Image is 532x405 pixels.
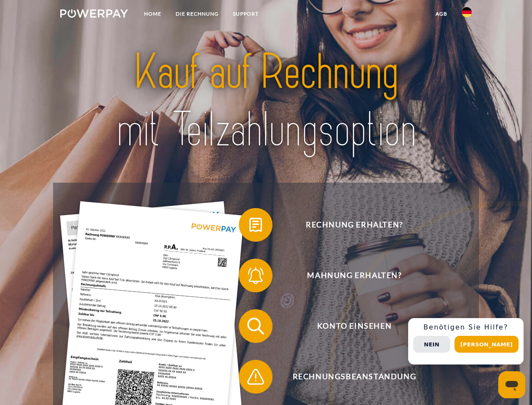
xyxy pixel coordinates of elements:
img: de [462,7,472,17]
span: Rechnung erhalten? [251,208,457,242]
img: qb_warning.svg [245,366,266,387]
span: Mahnung erhalten? [251,259,457,292]
iframe: Schaltfläche zum Öffnen des Messaging-Fensters [498,371,525,398]
img: logo-powerpay-white.svg [60,9,128,18]
a: Home [137,6,168,22]
button: Rechnungsbeanstandung [239,360,458,394]
button: Nein [413,336,450,353]
a: SUPPORT [226,6,266,22]
span: Rechnungsbeanstandung [251,360,457,394]
div: Schnellhilfe [408,318,524,364]
a: agb [428,6,454,22]
img: qb_search.svg [245,316,266,337]
button: Rechnung erhalten? [239,208,458,242]
img: qb_bill.svg [245,214,266,235]
img: qb_bell.svg [245,265,266,286]
h3: Benötigen Sie Hilfe? [413,323,519,332]
img: title-powerpay_de.svg [80,40,452,162]
button: Mahnung erhalten? [239,259,458,292]
button: [PERSON_NAME] [454,336,519,353]
span: Konto einsehen [251,309,457,343]
button: Konto einsehen [239,309,458,343]
a: DIE RECHNUNG [168,6,226,22]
